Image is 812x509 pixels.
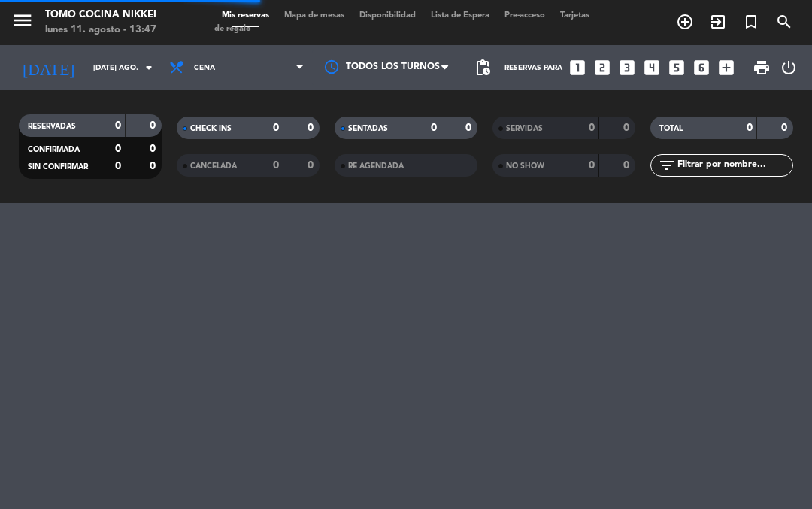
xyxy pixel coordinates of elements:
[506,125,543,132] span: SERVIDAS
[742,13,760,31] i: turned_in_not
[592,58,612,77] i: looks_two
[150,161,159,171] strong: 0
[273,123,279,133] strong: 0
[692,58,711,77] i: looks_6
[150,144,159,154] strong: 0
[11,9,34,37] button: menu
[348,125,388,132] span: SENTADAS
[28,146,80,153] span: CONFIRMADA
[667,58,686,77] i: looks_5
[190,125,232,132] span: CHECK INS
[676,157,792,174] input: Filtrar por nombre...
[623,160,632,171] strong: 0
[277,11,352,20] span: Mapa de mesas
[194,64,215,72] span: Cena
[781,123,790,133] strong: 0
[568,58,587,77] i: looks_one
[28,163,88,171] span: SIN CONFIRMAR
[668,9,701,35] span: RESERVAR MESA
[768,9,801,35] span: BUSCAR
[308,123,317,133] strong: 0
[465,123,474,133] strong: 0
[190,162,237,170] span: CANCELADA
[423,11,497,20] span: Lista de Espera
[115,161,121,171] strong: 0
[780,59,798,77] i: power_settings_new
[506,162,544,170] span: NO SHOW
[348,162,404,170] span: RE AGENDADA
[589,123,595,133] strong: 0
[497,11,553,20] span: Pre-acceso
[352,11,423,20] span: Disponibilidad
[709,13,727,31] i: exit_to_app
[642,58,662,77] i: looks_4
[658,156,676,174] i: filter_list
[11,9,34,32] i: menu
[659,125,683,132] span: TOTAL
[431,123,437,133] strong: 0
[504,64,562,72] span: Reservas para
[115,120,121,131] strong: 0
[45,23,156,38] div: lunes 11. agosto - 13:47
[273,160,279,171] strong: 0
[28,123,76,130] span: RESERVADAS
[589,160,595,171] strong: 0
[623,123,632,133] strong: 0
[11,52,86,83] i: [DATE]
[701,9,735,35] span: WALK IN
[753,59,771,77] span: print
[214,11,277,20] span: Mis reservas
[140,59,158,77] i: arrow_drop_down
[474,59,492,77] span: pending_actions
[717,58,736,77] i: add_box
[617,58,637,77] i: looks_3
[150,120,159,131] strong: 0
[775,13,793,31] i: search
[45,8,156,23] div: Tomo Cocina Nikkei
[308,160,317,171] strong: 0
[676,13,694,31] i: add_circle_outline
[115,144,121,154] strong: 0
[777,45,801,90] div: LOG OUT
[747,123,753,133] strong: 0
[735,9,768,35] span: Reserva especial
